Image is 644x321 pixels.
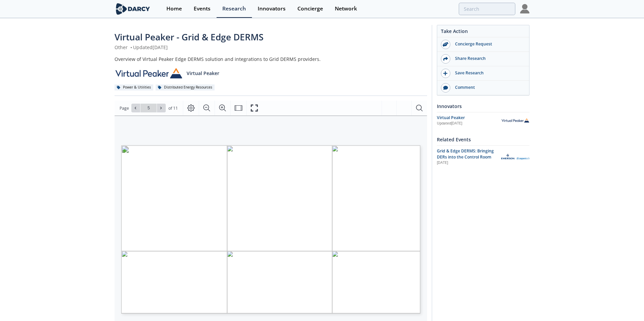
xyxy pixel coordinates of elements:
div: Other Updated [DATE] [115,44,427,51]
p: Virtual Peaker [187,70,219,77]
div: Research [222,6,246,11]
div: [DATE] [437,160,496,166]
a: Grid & Edge DERMS: Bringing DERs into the Control Room [DATE] Aspen Technology [437,148,529,166]
div: Updated [DATE] [437,121,501,126]
div: Related Events [437,134,529,145]
span: • [129,44,133,50]
div: Innovators [437,100,529,112]
div: Comment [450,84,526,91]
img: Virtual Peaker [501,118,529,123]
img: Profile [520,4,529,13]
div: Network [335,6,357,11]
div: Save Research [450,70,526,76]
img: logo-wide.svg [115,3,151,15]
div: Concierge Request [450,41,526,47]
div: Share Research [450,56,526,62]
div: Distributed Energy Resources [156,84,215,91]
img: Aspen Technology [501,153,529,160]
a: Virtual Peaker Updated[DATE] Virtual Peaker [437,115,529,127]
div: Overview of Virtual Peaker Edge DERMS solution and integrations to Grid DERMS providers. [115,56,427,63]
input: Advanced Search [459,3,515,15]
span: Grid & Edge DERMS: Bringing DERs into the Control Room [437,148,494,160]
div: Concierge [297,6,323,11]
div: Take Action [437,28,529,37]
span: Virtual Peaker - Grid & Edge DERMS [115,31,263,43]
div: Power & Utilities [115,84,153,91]
div: Virtual Peaker [437,115,501,121]
div: Events [194,6,211,11]
div: Innovators [258,6,286,11]
div: Home [166,6,182,11]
